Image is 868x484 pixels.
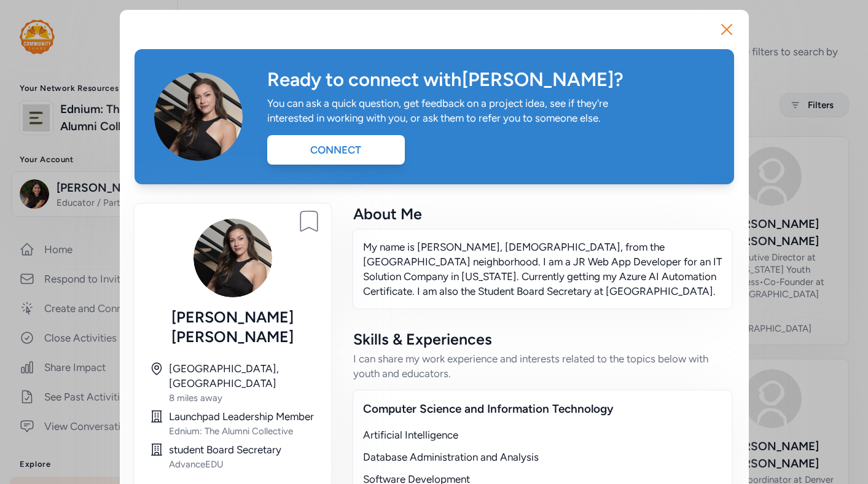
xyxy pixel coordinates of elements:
[169,442,316,457] div: student Board Secretary
[169,425,316,437] div: Ednium: The Alumni Collective
[267,96,621,125] div: You can ask a quick question, get feedback on a project idea, see if they're interested in workin...
[169,409,316,424] div: Launchpad Leadership Member
[169,361,316,391] div: [GEOGRAPHIC_DATA], [GEOGRAPHIC_DATA]
[353,329,732,349] div: Skills & Experiences
[267,69,714,91] div: Ready to connect with [PERSON_NAME] ?
[353,204,732,224] div: About Me
[267,135,405,165] div: Connect
[353,351,732,381] div: I can share my work experience and interests related to the topics below with youth and educators.
[169,458,316,470] div: AdvanceEDU
[363,427,722,442] div: Artificial Intelligence
[363,450,722,464] div: Database Administration and Analysis
[154,72,243,161] img: Avatar
[194,219,272,297] img: Avatar
[169,392,316,404] div: 8 miles away
[363,400,722,418] div: Computer Science and Information Technology
[363,240,722,299] p: My name is [PERSON_NAME], [DEMOGRAPHIC_DATA], from the [GEOGRAPHIC_DATA] neighborhood. I am a JR ...
[149,307,316,346] div: [PERSON_NAME] [PERSON_NAME]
